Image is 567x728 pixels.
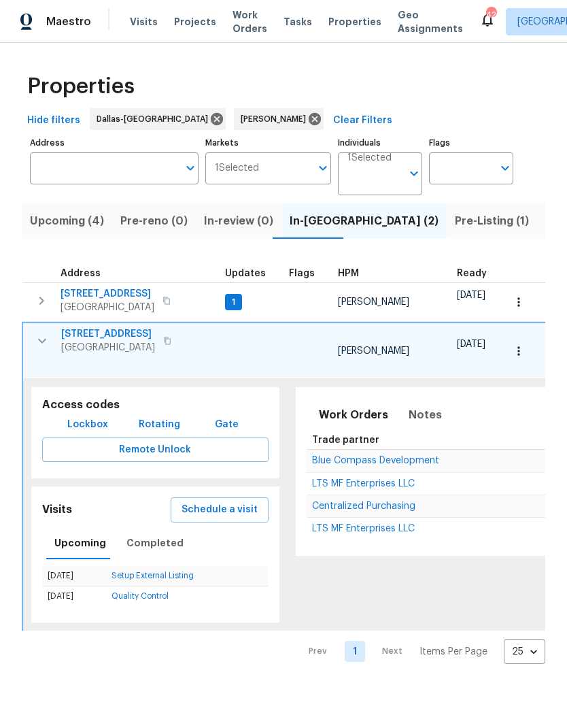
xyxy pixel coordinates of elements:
[241,112,311,126] span: [PERSON_NAME]
[313,159,332,178] button: Open
[42,503,72,517] h5: Visits
[61,301,154,314] span: [GEOGRAPHIC_DATA]
[30,212,104,231] span: Upcoming (4)
[338,346,409,356] span: [PERSON_NAME]
[283,17,312,27] span: Tasks
[126,535,184,552] span: Completed
[181,159,200,178] button: Open
[42,586,106,607] td: [DATE]
[338,269,359,278] span: HPM
[130,15,158,29] span: Visits
[457,269,499,278] div: Earliest renovation start date (first business day after COE or Checkout)
[42,398,269,412] h5: Access codes
[46,15,91,29] span: Maestro
[67,416,108,433] span: Lockbox
[211,416,243,433] span: Gate
[429,139,513,147] label: Flags
[27,80,135,93] span: Properties
[54,535,106,552] span: Upcoming
[226,297,241,308] span: 1
[496,159,515,178] button: Open
[345,641,365,662] a: Goto page 1
[27,112,80,129] span: Hide filters
[111,572,194,580] a: Setup External Listing
[504,634,545,669] div: 25
[204,212,273,231] span: In-review (0)
[457,291,485,300] span: [DATE]
[42,566,106,586] td: [DATE]
[139,416,180,433] span: Rotating
[61,269,101,278] span: Address
[312,480,415,488] a: LTS MF Enterprises LLC
[62,412,114,437] button: Lockbox
[53,442,258,459] span: Remote Unlock
[290,212,439,231] span: In-[GEOGRAPHIC_DATA] (2)
[296,639,545,664] nav: Pagination Navigation
[338,297,409,307] span: [PERSON_NAME]
[338,139,422,147] label: Individuals
[174,15,216,29] span: Projects
[455,212,529,231] span: Pre-Listing (1)
[22,108,86,133] button: Hide filters
[182,501,258,518] span: Schedule a visit
[312,479,415,489] span: LTS MF Enterprises LLC
[90,108,226,130] div: Dallas-[GEOGRAPHIC_DATA]
[133,412,186,437] button: Rotating
[312,501,415,511] span: Centralized Purchasing
[405,164,424,183] button: Open
[205,412,249,437] button: Gate
[328,108,398,133] button: Clear Filters
[61,327,155,341] span: [STREET_ADDRESS]
[233,8,267,35] span: Work Orders
[347,152,392,164] span: 1 Selected
[319,406,388,425] span: Work Orders
[111,592,169,600] a: Quality Control
[205,139,332,147] label: Markets
[312,525,415,533] a: LTS MF Enterprises LLC
[61,341,155,354] span: [GEOGRAPHIC_DATA]
[457,269,487,278] span: Ready
[486,8,496,22] div: 42
[312,502,415,510] a: Centralized Purchasing
[312,435,379,445] span: Trade partner
[215,163,259,174] span: 1 Selected
[289,269,315,278] span: Flags
[61,287,154,301] span: [STREET_ADDRESS]
[234,108,324,130] div: [PERSON_NAME]
[419,645,487,659] p: Items Per Page
[97,112,213,126] span: Dallas-[GEOGRAPHIC_DATA]
[120,212,188,231] span: Pre-reno (0)
[398,8,463,35] span: Geo Assignments
[328,15,381,29] span: Properties
[312,524,415,533] span: LTS MF Enterprises LLC
[30,139,199,147] label: Address
[333,112,392,129] span: Clear Filters
[409,406,442,425] span: Notes
[225,269,266,278] span: Updates
[457,340,485,349] span: [DATE]
[171,497,269,523] button: Schedule a visit
[312,457,439,465] a: Blue Compass Development
[42,437,269,463] button: Remote Unlock
[312,456,439,465] span: Blue Compass Development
